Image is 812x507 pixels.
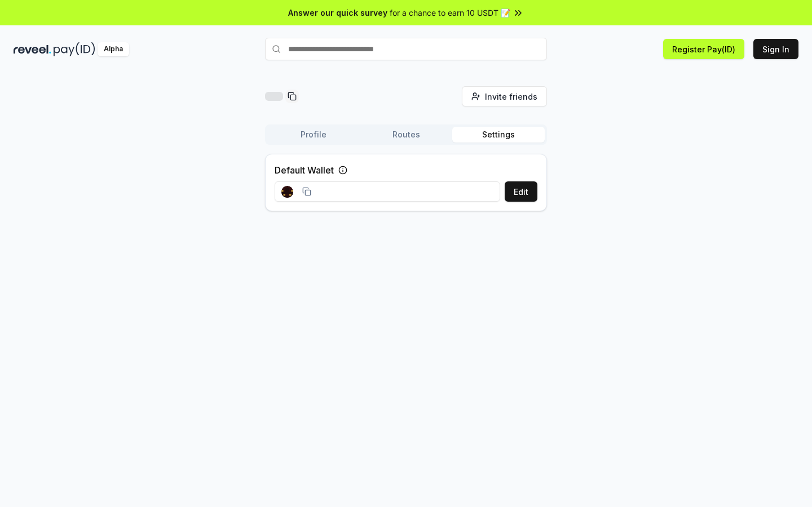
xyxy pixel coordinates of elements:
img: pay_id [54,42,95,56]
span: Answer our quick survey [288,7,387,19]
button: Invite friends [462,86,547,106]
button: Settings [452,127,545,143]
span: Invite friends [485,91,537,103]
span: for a chance to earn 10 USDT 📝 [390,7,510,19]
label: Default Wallet [275,163,334,177]
button: Routes [360,127,452,143]
button: Profile [267,127,360,143]
button: Register Pay(ID) [663,39,744,59]
button: Sign In [753,39,798,59]
img: reveel_dark [14,42,51,56]
div: Alpha [98,42,129,56]
button: Edit [505,181,537,202]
